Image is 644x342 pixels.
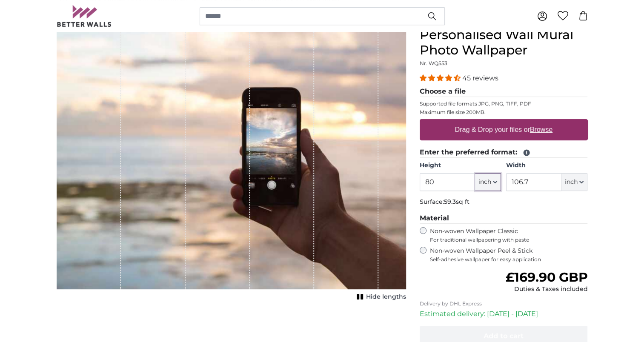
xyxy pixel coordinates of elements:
span: Self-adhesive wallpaper for easy application [430,256,588,263]
span: £169.90 GBP [505,269,587,285]
label: Non-woven Wallpaper Peel & Stick [430,247,588,263]
label: Non-woven Wallpaper Classic [430,227,588,243]
span: For traditional wallpapering with paste [430,237,588,243]
legend: Enter the preferred format: [420,147,588,158]
span: 59.3sq ft [444,198,469,205]
button: inch [561,173,587,191]
p: Estimated delivery: [DATE] - [DATE] [420,309,588,319]
span: Hide lengths [366,293,406,301]
img: Betterwalls [57,5,112,27]
button: inch [475,173,501,191]
span: Nr. WQ553 [420,60,447,66]
label: Width [506,161,587,170]
button: Hide lengths [354,291,406,303]
u: Browse [530,126,552,133]
span: Add to cart [484,332,524,340]
p: Delivery by DHL Express [420,300,588,307]
label: Height [420,161,501,170]
h1: Personalised Wall Mural Photo Wallpaper [420,27,588,58]
span: 45 reviews [462,74,498,82]
p: Surface: [420,198,588,206]
legend: Choose a file [420,86,588,97]
p: Maximum file size 200MB. [420,109,588,116]
legend: Material [420,213,588,224]
label: Drag & Drop your files or [451,121,555,138]
p: Supported file formats JPG, PNG, TIFF, PDF [420,100,588,107]
div: 1 of 1 [57,27,406,303]
span: inch [478,178,491,186]
span: inch [565,178,578,186]
div: Duties & Taxes included [505,285,587,294]
span: 4.36 stars [420,74,462,82]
